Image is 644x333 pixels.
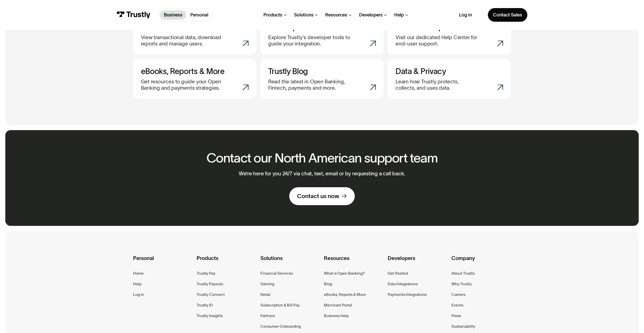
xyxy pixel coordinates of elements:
a: Careers [451,291,465,298]
a: Events [451,302,463,308]
a: Financial Services [260,270,293,277]
a: Log in [459,12,472,18]
a: Trustly Pay [197,270,215,277]
a: Sustainability [451,323,475,330]
div: Company [451,254,511,270]
a: Get Started [388,270,408,277]
img: Trustly Logo [117,11,151,18]
div: Resources [325,12,347,18]
a: Payments Integrations [388,291,427,298]
div: Products [263,12,282,18]
h3: Trustly Blog [268,67,376,76]
a: Business [160,10,186,20]
a: Gaming [260,281,274,287]
p: Personal [190,12,208,18]
a: eBooks, Reports & More [324,291,366,298]
a: Business Help [324,313,349,319]
a: Press [451,313,461,319]
div: Solutions [294,12,314,18]
a: Merchant PortalView transactional data, download reports and manage users. [133,15,256,55]
p: We’re here for you 24/7 via chat, text, email or by requesting a call back. [239,171,405,177]
div: Contact us now [297,192,339,200]
p: Learn how Trustly protects, collects, and uses data. [396,79,474,91]
h2: Contact our North American support team [206,151,438,165]
a: eBooks, Reports & MoreGet resources to guide your Open Banking and payments strategies. [133,59,256,99]
div: Personal [133,254,193,270]
div: Contact Sales [493,12,522,18]
a: Why Trustly [451,281,472,287]
p: Visit our dedicated Help Center for end-user support. [396,34,484,47]
p: View transactional data, download reports and manage users. [141,34,230,47]
a: Merchant Portal [324,302,352,308]
h3: Data & Privacy [396,67,503,76]
a: Trustly ID [197,302,213,308]
a: Retail [260,291,271,298]
a: Home [133,270,144,277]
a: Partners [260,313,275,319]
a: Consumer Onboarding [260,323,301,330]
a: Personal Help CenterVisit our dedicated Help Center for end-user support. [388,15,511,55]
a: Blog [324,281,332,287]
a: Contact us now [289,187,355,205]
a: Developer PortalExplore Trustly's developer tools to guide your integration. [260,15,384,55]
a: Personal [186,10,212,20]
div: Products [197,254,256,270]
div: Help [394,12,404,18]
div: Solutions [260,254,320,270]
h3: eBooks, Reports & More [141,67,248,76]
a: Help [133,281,141,287]
div: Developers [359,12,383,18]
p: Business [164,12,182,18]
a: Trustly Payouts [197,281,223,287]
a: Contact Sales [488,8,527,22]
p: Explore Trustly's developer tools to guide your integration. [268,34,357,47]
a: Trustly Connect [197,291,225,298]
a: Trustly Insights [197,313,223,319]
p: Get resources to guide your Open Banking and payments strategies. [141,79,230,91]
p: Read the latest in Open Banking, Fintech, payments and more. [268,79,357,91]
a: Log in [133,291,144,298]
a: Data & PrivacyLearn how Trustly protects, collects, and uses data. [388,59,511,99]
div: Resources [324,254,384,270]
a: What is Open Banking? [324,270,365,277]
a: Data Integrations [388,281,418,287]
a: Trustly BlogRead the latest in Open Banking, Fintech, payments and more. [260,59,384,99]
div: Developers [388,254,447,270]
a: About Trustly [451,270,475,277]
a: Subscription & Bill Pay [260,302,300,308]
